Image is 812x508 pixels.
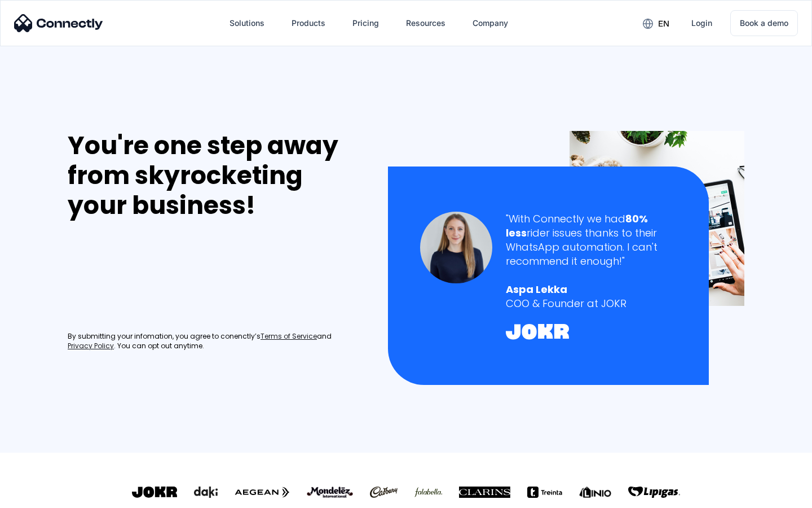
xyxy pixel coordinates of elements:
a: Login [682,10,721,37]
div: Resources [406,15,445,31]
div: You're one step away from skyrocketing your business! [68,131,364,220]
a: Terms of Service [261,332,317,341]
iframe: Form 0 [68,234,237,318]
div: Login [691,15,712,31]
img: Connectly Logo [14,14,103,32]
div: Products [292,15,325,31]
a: Book a demo [730,10,798,36]
strong: 80% less [506,212,648,240]
div: COO & Founder at JOKR [506,296,677,310]
div: Pricing [352,15,379,31]
div: Solutions [230,15,264,31]
div: By submitting your infomation, you agree to conenctly’s and . You can opt out anytime. [68,332,364,351]
div: "With Connectly we had rider issues thanks to their WhatsApp automation. I can't recommend it eno... [506,212,677,269]
div: Company [473,15,508,31]
a: Privacy Policy [68,341,114,351]
strong: Aspa Lekka [506,282,567,296]
div: en [658,16,669,32]
a: Pricing [343,10,388,37]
